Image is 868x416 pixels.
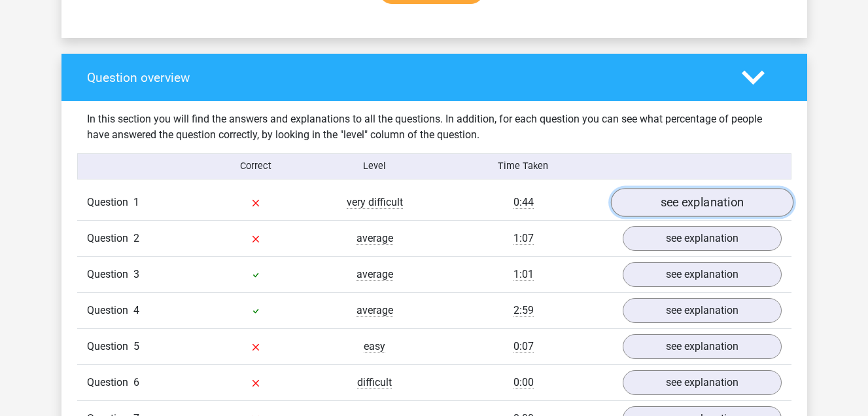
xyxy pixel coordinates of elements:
[513,268,534,281] span: 1:01
[347,196,403,209] span: very difficult
[87,267,133,282] span: Question
[133,196,139,208] span: 1
[87,70,722,85] h4: Question overview
[623,298,782,323] a: see explanation
[434,159,612,174] div: Time Taken
[623,226,782,251] a: see explanation
[513,196,534,209] span: 0:44
[315,159,434,174] div: Level
[364,340,385,353] span: easy
[133,268,139,280] span: 3
[87,303,133,318] span: Question
[356,232,393,245] span: average
[623,334,782,359] a: see explanation
[356,268,393,281] span: average
[133,376,139,388] span: 6
[356,304,393,317] span: average
[513,232,534,245] span: 1:07
[513,340,534,353] span: 0:07
[133,232,139,244] span: 2
[87,195,133,210] span: Question
[610,188,793,217] a: see explanation
[133,304,139,316] span: 4
[87,375,133,390] span: Question
[133,340,139,352] span: 5
[77,111,791,143] div: In this section you will find the answers and explanations to all the questions. In addition, for...
[513,376,534,389] span: 0:00
[87,339,133,354] span: Question
[357,376,392,389] span: difficult
[87,231,133,246] span: Question
[196,159,315,174] div: Correct
[623,370,782,395] a: see explanation
[513,304,534,317] span: 2:59
[623,262,782,287] a: see explanation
